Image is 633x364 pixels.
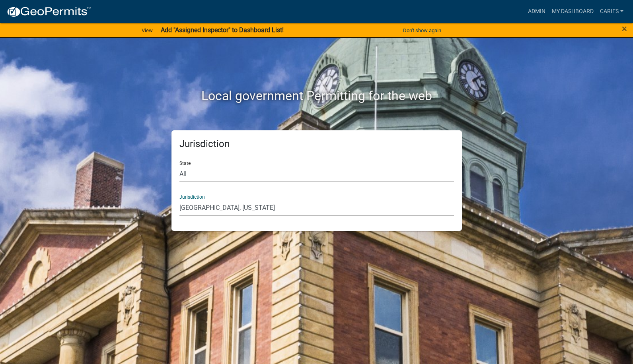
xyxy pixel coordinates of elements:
[622,23,627,34] span: ×
[622,24,627,33] button: Close
[525,4,549,19] a: Admin
[96,88,538,103] h2: Local government Permitting for the web
[549,4,597,19] a: My Dashboard
[138,24,156,37] a: View
[161,26,284,34] strong: Add "Assigned Inspector" to Dashboard List!
[400,24,444,37] button: Don't show again
[597,4,627,19] a: CarieS
[179,138,454,150] h5: Jurisdiction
